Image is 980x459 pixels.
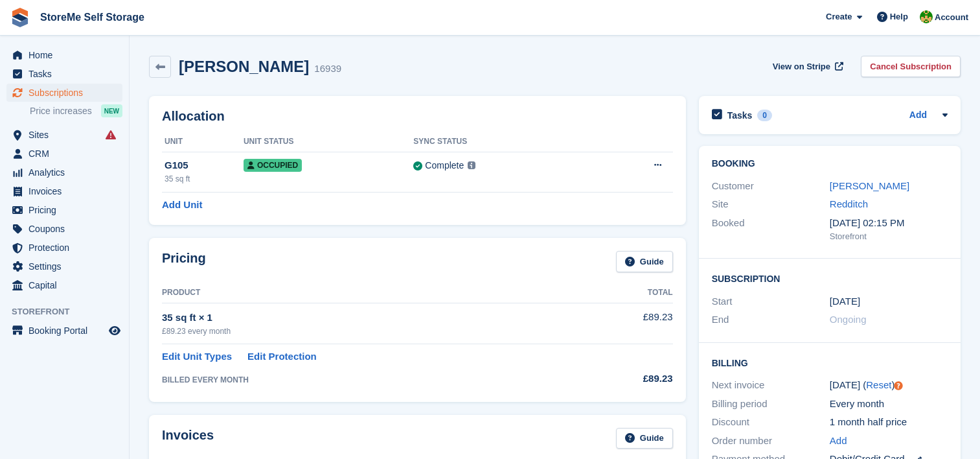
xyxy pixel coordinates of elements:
[712,434,830,449] div: Order number
[920,10,933,23] img: StorMe
[712,272,948,285] h2: Subscription
[28,257,106,276] span: Settings
[28,65,106,83] span: Tasks
[830,378,948,393] div: [DATE] ( )
[413,132,594,152] th: Sync Status
[893,380,904,392] div: Tooltip anchor
[6,65,122,83] a: menu
[28,220,106,238] span: Coupons
[6,145,122,163] a: menu
[6,163,122,182] a: menu
[10,8,30,27] img: stora-icon-8386f47178a22dfd0bd8f6a31ec36ba5ce8667c1dd55bd0f319d3a0aa187defe.svg
[28,239,106,257] span: Protection
[101,104,122,117] div: NEW
[107,323,122,338] a: Preview store
[6,257,122,276] a: menu
[165,173,244,185] div: 35 sq ft
[6,201,122,219] a: menu
[6,276,122,294] a: menu
[768,56,846,77] a: View on Stripe
[425,159,464,172] div: Complete
[162,283,591,303] th: Product
[591,303,673,344] td: £89.23
[712,179,830,194] div: Customer
[6,126,122,144] a: menu
[244,132,413,152] th: Unit Status
[616,251,673,272] a: Guide
[712,415,830,430] div: Discount
[162,349,232,364] a: Edit Unit Types
[909,108,927,123] a: Add
[28,201,106,219] span: Pricing
[830,230,948,243] div: Storefront
[30,105,92,117] span: Price increases
[830,397,948,412] div: Every month
[162,325,591,337] div: £89.23 every month
[162,374,591,386] div: BILLED EVERY MONTH
[28,126,106,144] span: Sites
[712,294,830,309] div: Start
[28,145,106,163] span: CRM
[468,161,475,169] img: icon-info-grey-7440780725fd019a000dd9b08b2336e03edf1995a4989e88bcd33f0948082b44.svg
[28,276,106,294] span: Capital
[830,198,868,209] a: Redditch
[727,110,753,121] h2: Tasks
[30,104,122,118] a: Price increases NEW
[773,60,830,73] span: View on Stripe
[712,356,948,369] h2: Billing
[165,158,244,173] div: G105
[712,197,830,212] div: Site
[861,56,961,77] a: Cancel Subscription
[162,428,214,449] h2: Invoices
[712,216,830,243] div: Booked
[35,6,150,28] a: StoreMe Self Storage
[830,180,909,191] a: [PERSON_NAME]
[616,428,673,449] a: Guide
[28,182,106,200] span: Invoices
[6,84,122,102] a: menu
[162,311,591,325] div: 35 sq ft × 1
[314,62,341,76] div: 16939
[712,312,830,327] div: End
[179,58,309,75] h2: [PERSON_NAME]
[244,159,302,172] span: Occupied
[6,182,122,200] a: menu
[757,110,772,121] div: 0
[712,378,830,393] div: Next invoice
[6,322,122,340] a: menu
[830,434,847,449] a: Add
[162,132,244,152] th: Unit
[28,46,106,64] span: Home
[830,314,867,325] span: Ongoing
[826,10,852,23] span: Create
[830,294,860,309] time: 2023-04-13 23:00:00 UTC
[6,239,122,257] a: menu
[28,322,106,340] span: Booking Portal
[6,46,122,64] a: menu
[6,220,122,238] a: menu
[591,283,673,303] th: Total
[830,415,948,430] div: 1 month half price
[866,379,891,390] a: Reset
[106,130,116,140] i: Smart entry sync failures have occurred
[890,10,908,23] span: Help
[162,109,673,124] h2: Allocation
[12,305,129,318] span: Storefront
[712,159,948,169] h2: Booking
[247,349,317,364] a: Edit Protection
[712,397,830,412] div: Billing period
[830,216,948,231] div: [DATE] 02:15 PM
[28,163,106,182] span: Analytics
[162,198,202,213] a: Add Unit
[162,251,206,272] h2: Pricing
[935,11,968,24] span: Account
[28,84,106,102] span: Subscriptions
[591,371,673,386] div: £89.23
